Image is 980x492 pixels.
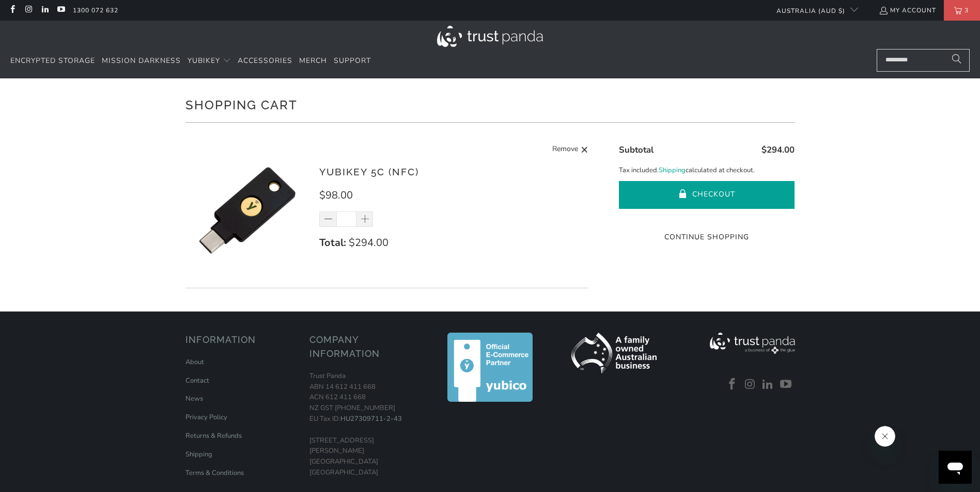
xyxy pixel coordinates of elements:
[10,56,95,65] span: Encrypted Storage
[319,166,419,177] a: YubiKey 5C (NFC)
[619,165,795,176] p: Tax included. calculated at checkout.
[939,451,972,484] iframe: Button to launch messaging window
[8,6,17,14] a: Trust Panda Australia on Facebook
[319,188,353,202] span: $98.00
[102,49,181,73] a: Mission Darkness
[185,149,309,272] img: YubiKey 5C (NFC)
[238,56,292,65] span: Accessories
[299,56,327,65] span: Merch
[725,378,740,391] a: Trust Panda Australia on Facebook
[334,49,371,73] a: Support
[619,144,654,156] span: Subtotal
[73,5,118,16] a: 1300 072 632
[309,371,423,478] p: Trust Panda ABN 14 612 411 668 ACN 612 411 668 NZ GST [PHONE_NUMBER] EU Tax ID: [STREET_ADDRESS][...
[340,414,402,423] a: HU27309711-2-43
[875,426,895,447] iframe: Close message
[185,376,209,385] a: Contact
[944,49,970,72] button: Search
[659,165,686,176] a: Shipping
[185,450,212,459] a: Shipping
[877,49,970,72] input: Search...
[334,56,371,65] span: Support
[437,26,543,47] img: Trust Panda Australia
[102,56,181,65] span: Mission Darkness
[238,49,292,73] a: Accessories
[56,6,65,14] a: Trust Panda Australia on YouTube
[185,468,244,478] a: Terms & Conditions
[185,413,227,422] a: Privacy Policy
[6,7,74,15] span: Hi. Need any help?
[188,56,220,65] span: YubiKey
[552,143,578,156] span: Remove
[299,49,327,73] a: Merch
[742,378,758,391] a: Trust Panda Australia on Instagram
[185,394,203,403] a: News
[188,49,231,73] summary: YubiKey
[319,236,346,250] strong: Total:
[349,236,388,250] span: $294.00
[619,232,795,243] a: Continue Shopping
[619,181,795,209] button: Checkout
[24,6,33,14] a: Trust Panda Australia on Instagram
[10,49,371,73] nav: Translation missing: en.navigation.header.main_nav
[552,143,588,156] a: Remove
[185,431,242,440] a: Returns & Refunds
[185,357,204,367] a: About
[40,6,49,14] a: Trust Panda Australia on LinkedIn
[761,144,795,156] span: $294.00
[760,378,776,391] a: Trust Panda Australia on LinkedIn
[879,5,936,16] a: My Account
[779,378,794,391] a: Trust Panda Australia on YouTube
[185,94,795,114] h1: Shopping Cart
[10,49,95,73] a: Encrypted Storage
